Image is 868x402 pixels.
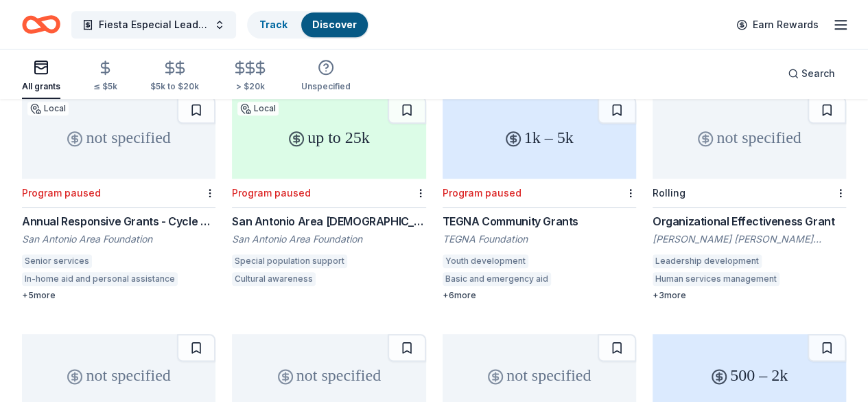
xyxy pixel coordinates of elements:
div: [PERSON_NAME] [PERSON_NAME] Foundation [653,232,846,246]
a: Earn Rewards [728,12,827,37]
div: Human services [556,272,628,286]
a: not specifiedLocalProgram pausedAnnual Responsive Grants - Cycle 2 (Livable and Resilient Communi... [22,96,215,301]
div: ≤ $5k [93,81,117,92]
div: + 3 more [653,290,846,301]
div: + 6 more [443,290,636,301]
div: Unspecified [301,81,351,92]
div: Annual Responsive Grants - Cycle 2 (Livable and Resilient Communities and Successful Aging) [22,213,215,230]
div: Basic and emergency aid [443,272,551,286]
div: Program paused [443,187,521,199]
div: San Antonio Area Foundation [232,232,425,246]
button: ≤ $5k [93,54,117,99]
div: TEGNA Foundation [443,232,636,246]
button: Fiesta Especial Leadership & Lifeskills Development [71,11,236,38]
div: San Antonio Area Foundation [22,232,215,246]
div: Organizational Effectiveness Grant [653,213,846,230]
div: Rolling [653,187,685,199]
a: Discover [312,19,357,30]
div: Program paused [232,187,311,199]
div: $5k to $20k [150,81,199,92]
div: Local [237,102,279,115]
div: TEGNA Community Grants [443,213,636,230]
div: In-home aid and personal assistance [22,272,178,286]
div: + 5 more [22,290,215,301]
div: up to 25k [232,96,425,179]
a: Track [259,19,288,30]
div: Special population support [232,254,347,268]
div: Cultural awareness [232,272,316,286]
a: 1k – 5kProgram pausedTEGNA Community GrantsTEGNA FoundationYouth developmentBasic and emergency a... [443,96,636,301]
button: All grants [22,54,60,99]
button: Search [777,60,846,87]
div: Local [27,102,69,115]
a: Home [22,8,60,41]
div: All grants [22,81,60,92]
a: not specifiedRollingOrganizational Effectiveness Grant[PERSON_NAME] [PERSON_NAME] FoundationLeade... [653,96,846,301]
div: Human services management [653,272,779,286]
button: TrackDiscover [247,11,369,38]
div: not specified [22,96,215,179]
button: $5k to $20k [150,54,199,99]
a: up to 25kLocalProgram pausedSan Antonio Area [DEMOGRAPHIC_DATA] Community Fund GrantSan Antonio A... [232,96,425,290]
span: Fiesta Especial Leadership & Lifeskills Development [99,16,209,33]
div: San Antonio Area [DEMOGRAPHIC_DATA] Community Fund Grant [232,213,425,230]
div: Program paused [22,187,101,199]
div: Youth development [443,254,528,268]
div: Senior services [22,254,92,268]
div: 1k – 5k [443,96,636,179]
div: not specified [653,96,846,179]
div: > $20k [232,81,268,92]
div: Leadership development [653,254,762,268]
span: Search [801,65,835,82]
button: > $20k [232,54,268,99]
button: Unspecified [301,54,351,99]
